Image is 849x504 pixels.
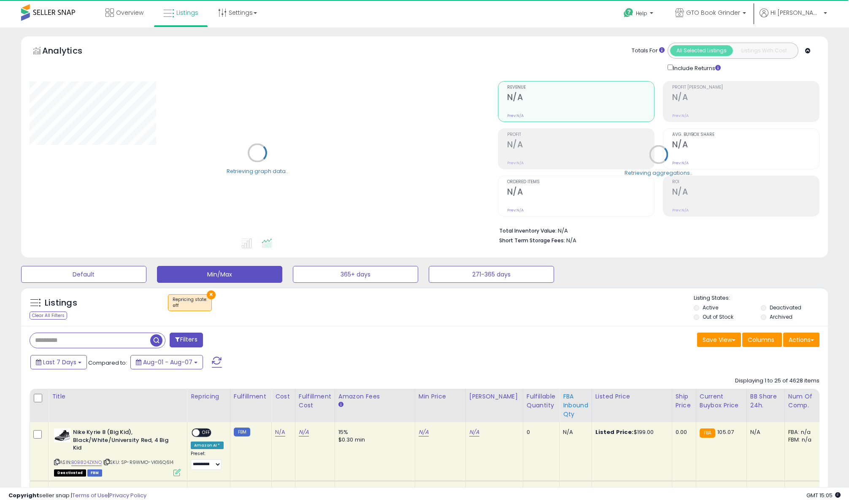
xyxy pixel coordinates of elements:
button: 271-365 days [429,266,554,283]
div: $199.00 [595,428,665,436]
span: | SKU: SP-R9WMO-VK1I6Q614 [103,459,173,466]
div: Clear All Filters [30,312,67,320]
div: Cost [275,392,292,401]
button: Save View [697,333,741,347]
button: Last 7 Days [30,355,87,369]
div: Amazon Fees [338,392,411,401]
button: Min/Max [157,266,282,283]
label: Deactivated [770,304,801,311]
a: N/A [469,428,479,436]
div: Fulfillable Quantity [527,392,556,410]
a: Help [617,1,662,27]
span: Columns [748,336,774,344]
button: Aug-01 - Aug-07 [130,355,203,369]
small: FBA [700,428,715,438]
div: Title [52,392,184,401]
div: Repricing [191,392,227,401]
label: Out of Stock [703,313,733,320]
button: 365+ days [293,266,418,283]
div: BB Share 24h. [750,392,781,410]
div: Current Buybox Price [700,392,743,410]
p: Listing States: [694,294,828,302]
a: N/A [275,428,285,436]
button: Filters [170,333,203,347]
button: Listings With Cost [733,45,795,56]
span: GTO Book Grinder [686,8,740,17]
span: OFF [200,429,213,436]
strong: Copyright [8,491,39,499]
a: Terms of Use [72,491,108,499]
div: Fulfillment [234,392,268,401]
div: Fulfillment Cost [299,392,331,410]
div: Num of Comp. [788,392,819,410]
b: Listed Price: [595,428,634,436]
span: Help [636,10,647,17]
div: FBA: n/a [788,428,816,436]
button: All Selected Listings [670,45,733,56]
div: Displaying 1 to 25 of 4628 items [735,377,819,385]
div: Retrieving aggregations.. [625,169,692,176]
a: N/A [419,428,429,436]
div: Amazon AI * [191,442,224,449]
small: Amazon Fees. [338,401,343,409]
span: 105.07 [717,428,734,436]
div: Include Returns [661,63,731,73]
label: Archived [770,313,792,320]
div: FBM: n/a [788,436,816,444]
span: Last 7 Days [43,358,76,366]
h5: Listings [45,297,77,309]
div: N/A [563,428,585,436]
div: ASIN: [54,428,181,475]
div: Totals For [632,47,665,55]
span: FBM [87,469,103,477]
i: Get Help [623,8,634,18]
div: Retrieving graph data.. [227,167,288,175]
small: FBM [234,428,250,436]
button: Default [21,266,146,283]
span: Repricing state : [173,296,207,309]
span: Compared to: [88,359,127,367]
span: Listings [176,8,198,17]
span: Hi [PERSON_NAME] [771,8,821,17]
div: FBA inbound Qty [563,392,588,419]
button: × [207,290,216,299]
div: Listed Price [595,392,668,401]
div: Min Price [419,392,462,401]
div: 0 [527,428,553,436]
div: seller snap | | [8,492,146,500]
div: off [173,303,207,309]
button: Columns [742,333,782,347]
button: Actions [783,333,819,347]
span: 2025-08-15 15:05 GMT [806,491,841,499]
label: Active [703,304,718,311]
img: 41D+tI9l1oL._SL40_.jpg [54,428,71,442]
div: 0.00 [676,428,689,436]
div: [PERSON_NAME] [469,392,519,401]
b: Nike Kyrie 8 (Big Kid), Black/White/University Red, 4 Big Kid [73,428,176,454]
div: 15% [338,428,408,436]
a: B0B824ZKNQ [71,459,102,466]
span: Aug-01 - Aug-07 [143,358,192,366]
a: N/A [299,428,309,436]
h5: Analytics [42,45,99,59]
div: $0.30 min [338,436,408,444]
div: Preset: [191,451,224,470]
a: Privacy Policy [109,491,146,499]
a: Hi [PERSON_NAME] [760,8,827,27]
span: Overview [116,8,143,17]
div: Ship Price [676,392,692,410]
span: All listings that are unavailable for purchase on Amazon for any reason other than out-of-stock [54,469,86,477]
div: N/A [750,428,778,436]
